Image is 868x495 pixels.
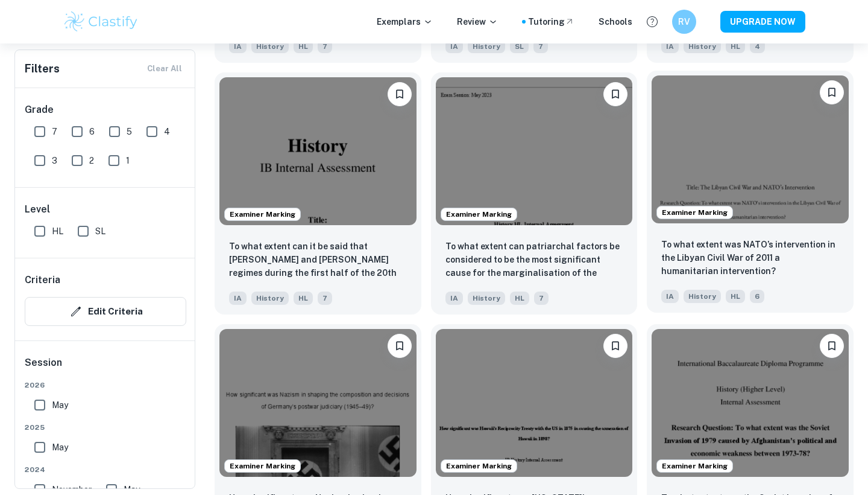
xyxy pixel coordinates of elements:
[219,329,417,477] img: History IA example thumbnail: How significant was Nazism in shaping th
[63,10,139,34] img: Clastify logo
[534,292,549,305] span: 7
[377,15,433,28] p: Exemplars
[726,290,745,303] span: HL
[820,334,844,358] button: Bookmark
[25,273,60,287] h6: Criteria
[468,40,505,53] span: History
[388,82,412,106] button: Bookmark
[52,125,57,138] span: 7
[510,40,529,53] span: SL
[603,82,627,106] button: Bookmark
[684,40,721,53] span: History
[95,225,105,238] span: SL
[750,290,764,303] span: 6
[25,202,186,217] h6: Level
[52,398,68,412] span: May
[225,461,300,471] span: Examiner Marking
[657,461,732,471] span: Examiner Marking
[603,334,627,358] button: Bookmark
[229,292,247,305] span: IA
[533,40,548,53] span: 7
[661,238,839,278] p: To what extent was NATO’s intervention in the Libyan Civil War of 2011 a humanitarian intervention?
[219,77,417,225] img: History IA example thumbnail: To what extent can it be said that Adolf
[468,292,505,305] span: History
[318,40,332,53] span: 7
[251,40,289,53] span: History
[215,72,421,315] a: Examiner MarkingBookmarkTo what extent can it be said that Adolf Hitler's and Joseph Stalin's reg...
[127,125,132,138] span: 5
[647,72,854,315] a: Examiner MarkingBookmarkTo what extent was NATO’s intervention in the Libyan Civil War of 2011 a ...
[678,15,691,28] h6: RV
[388,334,412,358] button: Bookmark
[599,15,632,28] a: Schools
[251,292,289,305] span: History
[652,75,849,223] img: History IA example thumbnail: To what extent was NATO’s intervention i
[229,240,407,281] p: To what extent can it be said that Adolf Hitler's and Joseph Stalin's regimes during the first ha...
[25,297,186,326] button: Edit Criteria
[25,103,186,117] h6: Grade
[672,10,696,34] button: RV
[441,461,517,471] span: Examiner Marking
[657,207,732,218] span: Examiner Marking
[431,72,638,315] a: Examiner MarkingBookmarkTo what extent can patriarchal factors be considered to be the most signi...
[652,329,849,477] img: History IA example thumbnail: To what extent was the Soviet Invasion o
[684,290,721,303] span: History
[126,154,130,167] span: 1
[25,380,186,391] span: 2026
[661,40,679,53] span: IA
[820,80,844,104] button: Bookmark
[294,292,313,305] span: HL
[457,15,498,28] p: Review
[25,356,186,380] h6: Session
[52,441,68,454] span: May
[164,125,170,138] span: 4
[445,292,463,305] span: IA
[726,40,745,53] span: HL
[720,11,805,33] button: UPGRADE NOW
[294,40,313,53] span: HL
[528,15,574,28] a: Tutoring
[436,329,633,477] img: History IA example thumbnail: How significant was Hawaii’s Reciprocity
[89,154,94,167] span: 2
[750,40,765,53] span: 4
[318,292,332,305] span: 7
[661,290,679,303] span: IA
[441,209,517,220] span: Examiner Marking
[89,125,95,138] span: 6
[52,225,63,238] span: HL
[225,209,300,220] span: Examiner Marking
[642,11,662,32] button: Help and Feedback
[445,40,463,53] span: IA
[510,292,529,305] span: HL
[25,422,186,433] span: 2025
[436,77,633,225] img: History IA example thumbnail: To what extent can patriarchal factors b
[25,464,186,475] span: 2024
[25,60,60,77] h6: Filters
[445,240,623,281] p: To what extent can patriarchal factors be considered to be the most significant cause for the mar...
[229,40,247,53] span: IA
[52,154,57,167] span: 3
